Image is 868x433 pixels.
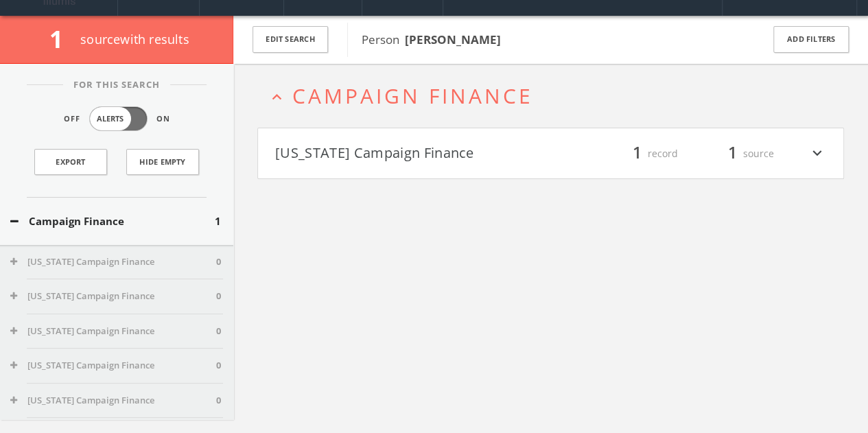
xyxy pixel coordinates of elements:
a: Export [34,149,107,175]
span: 1 [215,213,221,229]
span: 1 [49,23,75,55]
button: [US_STATE] Campaign Finance [10,359,216,373]
button: [US_STATE] Campaign Finance [10,255,216,269]
button: [US_STATE] Campaign Finance [10,290,216,303]
span: 1 [626,141,648,165]
i: expand_less [268,88,286,106]
span: 0 [216,359,221,373]
span: 0 [216,255,221,269]
button: Hide Empty [126,149,199,175]
b: [PERSON_NAME] [405,32,501,47]
span: On [156,113,170,125]
span: source with results [80,31,189,47]
div: record [596,142,678,165]
span: Campaign Finance [292,82,533,110]
button: expand_lessCampaign Finance [268,84,844,107]
button: [US_STATE] Campaign Finance [275,142,551,165]
span: 0 [216,325,221,338]
span: 0 [216,394,221,408]
button: [US_STATE] Campaign Finance [10,325,216,338]
span: 0 [216,290,221,303]
span: Person [362,32,501,47]
button: Edit Search [253,26,328,53]
div: source [692,142,774,165]
button: Campaign Finance [10,213,215,229]
span: 1 [722,141,743,165]
button: Add Filters [773,26,849,53]
i: expand_more [808,142,826,165]
span: Off [64,113,80,125]
span: For This Search [63,78,170,92]
button: [US_STATE] Campaign Finance [10,394,216,408]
